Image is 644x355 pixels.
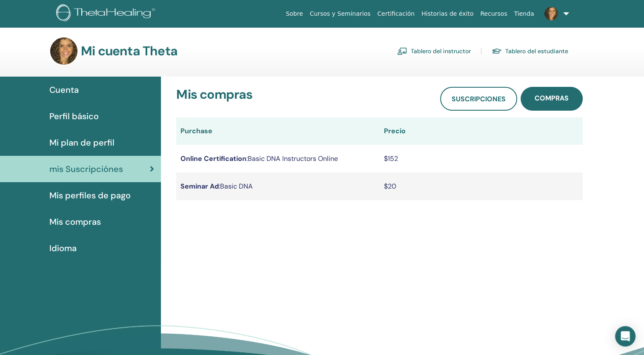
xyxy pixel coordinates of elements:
span: mis Suscripciónes [49,163,123,175]
div: Open Intercom Messenger [615,326,635,346]
img: chalkboard-teacher.svg [397,47,407,55]
td: : Basic DNA Instructors Online [176,145,379,172]
b: Online Certification [180,154,246,163]
img: graduation-cap.svg [492,48,502,55]
img: default.jpg [50,37,77,65]
img: logo.png [56,4,158,23]
th: Purchase [176,117,379,145]
span: Suscripciones [452,94,506,103]
a: Sobre [282,6,306,22]
a: Recursos [477,6,510,22]
a: Historias de éxito [418,6,477,22]
h3: Mi cuenta Theta [81,43,177,59]
a: Tienda [511,6,538,22]
a: compras [521,87,583,111]
td: $152 [380,145,583,172]
a: Tablero del estudiante [492,44,568,58]
a: Tablero del instructor [397,44,471,58]
b: Seminar Ad [180,182,219,191]
a: Cursos y Seminarios [306,6,374,22]
img: default.jpg [544,7,558,20]
td: : Basic DNA [176,172,379,200]
a: Certificación [374,6,418,22]
span: Mis compras [49,215,101,228]
span: compras [535,94,569,103]
td: $20 [380,172,583,200]
span: Perfil básico [49,110,99,123]
span: Mis perfiles de pago [49,189,131,202]
a: Suscripciones [440,87,517,111]
h3: Mis compras [176,87,252,107]
th: Precio [380,117,583,145]
span: Cuenta [49,83,79,96]
span: Idioma [49,242,77,255]
span: Mi plan de perfil [49,136,114,149]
